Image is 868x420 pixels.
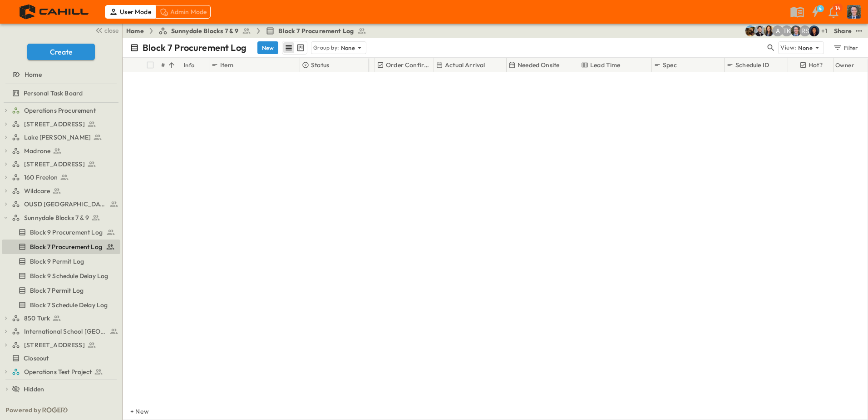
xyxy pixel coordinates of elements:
[2,240,118,253] a: Block 7 Procurement Log
[24,133,91,142] span: Lake [PERSON_NAME]
[2,87,118,100] a: Personal Task Board
[2,365,120,379] div: Operations Test Projecttest
[30,242,102,251] span: Block 7 Procurement Log
[159,58,182,72] div: #
[2,103,120,118] div: Operations Procurementtest
[126,26,372,35] nav: breadcrumbs
[12,104,118,117] a: Operations Procurement
[12,211,118,224] a: Sunnydale Blocks 7 & 9
[847,5,861,19] img: Profile Picture
[853,25,864,36] button: test
[2,184,120,198] div: Wildcaretest
[278,26,354,35] span: Block 7 Procurement Log
[2,144,120,158] div: Madronetest
[2,324,120,339] div: International School San Franciscotest
[2,270,118,282] a: Block 9 Schedule Delay Log
[24,120,85,129] span: [STREET_ADDRESS]
[2,298,120,312] div: Block 7 Schedule Delay Logtest
[282,41,307,55] div: table view
[2,130,120,145] div: Lake [PERSON_NAME]test
[2,240,120,254] div: Block 7 Procurement Logtest
[2,254,120,269] div: Block 9 Permit Logtest
[24,314,50,323] span: 850 Turk
[763,25,774,36] img: Kim Bowen (kbowen@cahill-sf.com)
[12,325,118,338] a: International School San Francisco
[2,283,120,298] div: Block 7 Permit Logtest
[155,5,211,19] div: Admin Mode
[24,106,96,115] span: Operations Procurement
[30,257,84,266] span: Block 9 Permit Log
[143,41,247,54] p: Block 7 Procurement Log
[445,60,485,70] p: Actual Arrival
[834,26,852,35] div: Share
[799,25,810,36] div: Raymond Shahabi (rshahabi@guzmangc.com)
[24,385,44,394] span: Hidden
[24,327,107,336] span: International School San Francisco
[829,41,861,54] button: Filter
[2,210,120,225] div: Sunnydale Blocks 7 & 9test
[158,26,252,35] a: Sunnydale Blocks 7 & 9
[12,171,118,184] a: 160 Freelon
[790,25,801,36] img: Jared Salin (jsalin@cahill-sf.com)
[806,4,824,20] button: 4
[24,340,85,350] span: [STREET_ADDRESS]
[835,5,840,12] p: 14
[27,44,95,60] button: Create
[2,352,118,365] a: Closeout
[105,5,155,19] div: User Mode
[12,339,118,351] a: [STREET_ADDRESS]
[24,89,83,98] span: Personal Task Board
[780,43,796,53] p: View:
[12,118,118,130] a: [STREET_ADDRESS]
[663,60,677,70] p: Spec
[819,5,822,12] h6: 4
[735,60,769,70] p: Schedule ID
[2,311,120,325] div: 850 Turktest
[2,269,120,283] div: Block 9 Schedule Delay Logtest
[12,185,118,197] a: Wildcare
[25,70,42,79] span: Home
[24,213,89,222] span: Sunnydale Blocks 7 & 9
[182,58,209,72] div: Info
[2,157,120,171] div: [STREET_ADDRESS]test
[833,58,861,72] div: Owner
[2,225,120,240] div: Block 9 Procurement Logtest
[798,43,813,52] p: None
[24,160,85,169] span: [STREET_ADDRESS]
[30,228,103,237] span: Block 9 Procurement Log
[12,145,118,157] a: Madrone
[283,42,294,53] button: row view
[220,60,233,70] p: Item
[2,284,118,297] a: Block 7 Permit Log
[24,186,50,195] span: Wildcare
[781,25,792,36] div: Teddy Khuong (tkhuong@guzmangc.com)
[313,43,339,52] p: Group by:
[257,41,278,54] button: New
[809,25,819,36] img: Olivia Khan (okhan@cahill-sf.com)
[772,25,783,36] div: Anna Gomez (agomez@guzmangc.com)
[2,255,118,268] a: Block 9 Permit Log
[12,365,118,378] a: Operations Test Project
[821,26,830,35] p: + 1
[171,26,239,35] span: Sunnydale Blocks 7 & 9
[590,60,621,70] p: Lead Time
[835,52,854,78] div: Owner
[2,68,118,81] a: Home
[126,26,144,35] a: Home
[745,25,756,36] img: Rachel Villicana (rvillicana@cahill-sf.com)
[130,407,136,416] p: + New
[24,354,49,363] span: Closeout
[266,26,366,35] a: Block 7 Procurement Log
[2,351,120,365] div: Closeouttest
[2,299,118,311] a: Block 7 Schedule Delay Log
[30,300,108,310] span: Block 7 Schedule Delay Log
[754,25,765,36] img: Anthony Vazquez (avazquez@cahill-sf.com)
[24,367,92,376] span: Operations Test Project
[518,60,559,70] p: Needed Onsite
[30,271,108,280] span: Block 9 Schedule Delay Log
[24,200,107,209] span: OUSD [GEOGRAPHIC_DATA]
[2,170,120,185] div: 160 Freelontest
[24,173,58,182] span: 160 Freelon
[2,117,120,131] div: [STREET_ADDRESS]test
[2,197,120,211] div: OUSD [GEOGRAPHIC_DATA]test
